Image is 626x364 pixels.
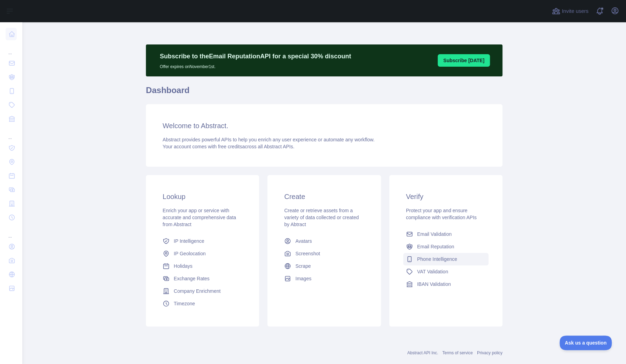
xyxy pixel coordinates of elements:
[160,260,245,272] a: Holidays
[284,208,359,227] span: Create or retrieve assets from a variety of data collected or created by Abtract
[403,228,488,240] a: Email Validation
[442,350,472,355] a: Terms of service
[281,260,367,272] a: Scrape
[295,238,312,245] span: Avatars
[562,7,588,15] span: Invite users
[406,192,486,201] h3: Verify
[163,192,242,201] h3: Lookup
[477,350,502,355] a: Privacy policy
[163,121,486,131] h3: Welcome to Abstract.
[160,235,245,247] a: IP Intelligence
[403,240,488,253] a: Email Reputation
[160,285,245,297] a: Company Enrichment
[146,85,502,101] h1: Dashboard
[163,208,236,227] span: Enrich your app or service with accurate and comprehensive data from Abstract
[295,263,311,270] span: Scrape
[160,61,351,69] p: Offer expires on November 1st.
[560,336,612,350] iframe: Toggle Customer Support
[6,42,17,56] div: ...
[174,288,221,295] span: Company Enrichment
[163,137,375,142] span: Abstract provides powerful APIs to help you enrich any user experience or automate any workflow.
[406,208,477,220] span: Protect your app and ensure compliance with verification APIs
[174,300,195,307] span: Timezone
[281,272,367,285] a: Images
[295,275,311,282] span: Images
[163,144,294,149] span: Your account comes with across all Abstract APIs.
[6,126,17,140] div: ...
[438,54,490,67] button: Subscribe [DATE]
[174,263,193,270] span: Holidays
[550,6,590,17] button: Invite users
[417,231,452,238] span: Email Validation
[417,256,457,263] span: Phone Intelligence
[174,275,210,282] span: Exchange Rates
[417,281,451,288] span: IBAN Validation
[281,247,367,260] a: Screenshot
[407,350,438,355] a: Abstract API Inc.
[174,238,204,245] span: IP Intelligence
[160,247,245,260] a: IP Geolocation
[160,51,351,61] p: Subscribe to the Email Reputation API for a special 30 % discount
[403,265,488,278] a: VAT Validation
[403,278,488,290] a: IBAN Validation
[6,225,17,239] div: ...
[160,297,245,310] a: Timezone
[218,144,242,149] span: free credits
[160,272,245,285] a: Exchange Rates
[403,253,488,265] a: Phone Intelligence
[417,243,454,250] span: Email Reputation
[284,192,364,201] h3: Create
[417,268,448,275] span: VAT Validation
[281,235,367,247] a: Avatars
[174,250,206,257] span: IP Geolocation
[295,250,320,257] span: Screenshot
